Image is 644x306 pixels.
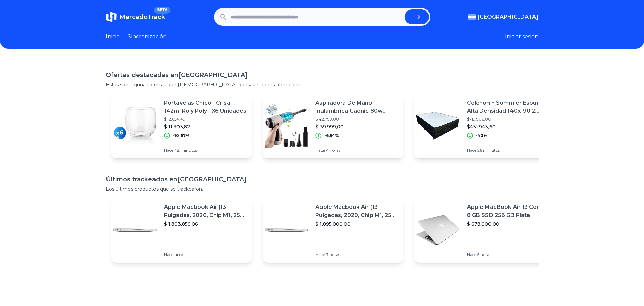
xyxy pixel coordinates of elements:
[174,252,187,257] font: un día
[128,32,167,41] a: Sincronización
[111,198,252,263] a: Imagen destacadaApple Macbook Air (13 Pulgadas, 2020, Chip M1, 256 Gb De Ssd, 8 Gb De Ram) - Plat...
[119,13,165,21] font: MercadoTrack
[106,176,177,183] font: Últimos trackeados en
[467,116,491,122] font: $719.906,00
[414,198,555,263] a: Imagen destacadaApple MacBook Air 13 Core I5 ​​8 GB SSD 256 GB Plata$ 678.000,00Hace 5 horas
[468,14,476,20] img: Argentina
[106,71,178,79] font: Ofertas destacadas en
[164,221,198,227] font: $ 1.803.859,06
[173,133,190,138] font: -10,67%
[106,32,120,41] a: Inicio
[467,204,549,218] font: Apple MacBook Air 13 Core I5 ​​8 GB SSD 256 GB Plata
[178,71,247,79] font: [GEOGRAPHIC_DATA]
[106,12,165,22] a: MercadoTrackBETA
[505,32,539,41] button: Iniciar sesión
[467,124,496,130] font: $431.943,60
[164,100,246,114] font: Portavelas Chico - Crisa 142ml Roly Poly - X6 Unidades
[111,102,159,150] img: Imagen destacada
[174,148,197,153] font: 42 minutos
[414,93,555,158] a: Imagen destacadaColchón + Sommier Espuma Alta Densidad 140x190 2 Plazas 1/2$719.906,00$431.943,60...
[468,13,539,21] button: [GEOGRAPHIC_DATA]
[106,82,302,88] font: Estas son algunas ofertas que [DEMOGRAPHIC_DATA] que vale la pena compartir.
[164,204,244,235] font: Apple Macbook Air (13 Pulgadas, 2020, Chip M1, 256 Gb De Ssd, 8 Gb De Ram) - Plata
[315,252,325,257] font: Hace
[315,100,387,122] font: Aspiradora De Mano Inalámbrica Gadnic 80w Multiuso Gris
[414,206,461,254] img: Imagen destacada
[476,133,487,138] font: -40%
[315,221,351,227] font: $ 1.895.000,00
[263,93,403,158] a: Imagen destacadaAspiradora De Mano Inalámbrica Gadnic 80w Multiuso Gris$ 42.799,00$ 39.999,00-6,5...
[467,148,476,153] font: Hace
[128,33,167,40] font: Sincronización
[106,186,203,192] font: Los últimos productos que se trackearon.
[164,124,190,130] font: $ 11.303,82
[157,8,167,12] font: BETA
[467,221,499,227] font: $ 678.000,00
[111,206,159,254] img: Imagen destacada
[414,102,461,150] img: Imagen destacada
[315,124,344,130] font: $ 39.999,00
[467,252,476,257] font: Hace
[315,204,396,235] font: Apple Macbook Air (13 Pulgadas, 2020, Chip M1, 256 Gb De Ssd, 8 Gb De Ram) - Plata
[505,33,539,40] font: Iniciar sesión
[326,252,340,257] font: 3 horas
[164,116,185,122] font: $ 12.654,49
[263,206,310,254] img: Imagen destacada
[478,14,539,20] font: [GEOGRAPHIC_DATA]
[164,148,173,153] font: Hace
[111,93,252,158] a: Imagen destacadaPortavelas Chico - Crisa 142ml Roly Poly - X6 Unidades$ 12.654,49$ 11.303,82-10,6...
[467,100,545,122] font: Colchón + Sommier Espuma Alta Densidad 140x190 2 Plazas 1/2
[263,198,403,263] a: Imagen destacadaApple Macbook Air (13 Pulgadas, 2020, Chip M1, 256 Gb De Ssd, 8 Gb De Ram) - Plat...
[263,102,310,150] img: Imagen destacada
[326,148,340,153] font: 4 horas
[315,148,325,153] font: Hace
[324,133,339,138] font: -6,54%
[315,116,339,122] font: $ 42.799,00
[164,252,173,257] font: Hace
[106,12,117,22] img: MercadoTrack
[477,252,491,257] font: 5 horas
[477,148,500,153] font: 26 minutos
[106,33,120,40] font: Inicio
[177,176,246,183] font: [GEOGRAPHIC_DATA]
